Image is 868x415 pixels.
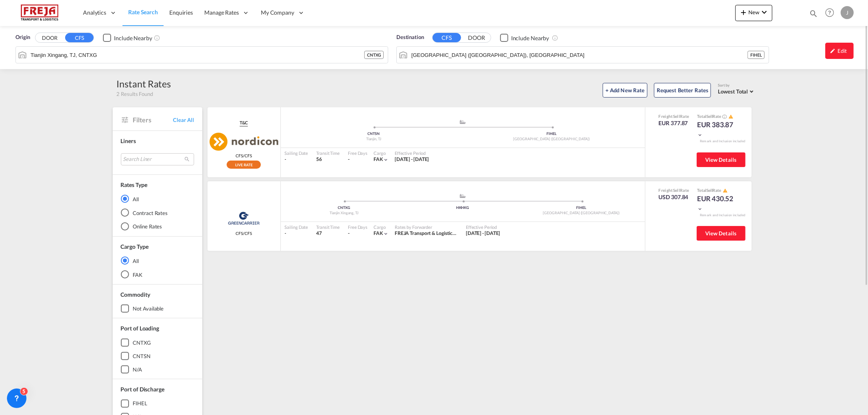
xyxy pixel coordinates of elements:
[169,9,193,16] span: Enquiries
[133,115,173,124] span: Filters
[705,156,737,163] span: View Details
[374,230,383,236] span: FAK
[659,113,689,119] div: Freight Rate
[718,88,748,95] span: Lowest Total
[697,194,738,213] div: EUR 430.52
[285,131,463,137] div: CNTSN
[466,230,501,236] span: [DATE] - [DATE]
[397,47,769,63] md-input-container: Helsingfors (Helsinki), FIHEL
[117,90,153,98] span: 2 Results Found
[133,305,164,312] div: not available
[552,35,558,41] md-icon: Unchecked: Ignores neighbouring ports when fetching rates.Checked : Includes neighbouring ports w...
[316,150,340,156] div: Transit Time
[728,114,733,119] md-icon: icon-alert
[65,33,94,42] button: CFS
[411,49,748,61] input: Search by Port
[395,156,429,162] span: [DATE] - [DATE]
[348,156,350,163] div: -
[739,7,748,17] md-icon: icon-plus 400-fg
[458,120,468,124] md-icon: assets/icons/custom/ship-fill.svg
[227,161,261,169] div: Rollable available
[403,205,522,211] div: HKHKG
[759,7,769,17] md-icon: icon-chevron-down
[718,86,756,96] md-select: Select: Lowest Total
[121,325,160,332] span: Port of Loading
[35,33,64,43] button: DOOR
[128,9,158,15] span: Rate Search
[348,224,367,230] div: Free Days
[697,120,738,139] div: EUR 383.87
[697,152,746,167] button: View Details
[121,365,194,374] md-checkbox: N/A
[121,291,150,298] span: Commodity
[364,51,384,59] div: CNTXG
[809,9,818,18] md-icon: icon-magnify
[694,213,752,217] div: Remark and Inclusion included
[723,188,728,193] md-icon: icon-alert
[210,133,278,151] img: Nordicon
[133,352,151,360] div: CNTSN
[31,49,364,61] input: Search by Port
[285,137,463,142] div: Tianjin, TJ
[748,51,765,59] div: FIHEL
[463,131,641,137] div: FIHEL
[285,156,308,163] div: -
[348,150,367,156] div: Free Days
[316,230,340,237] div: 47
[433,33,461,42] button: CFS
[841,6,854,19] div: J
[121,222,194,230] md-radio-button: Online Rates
[706,114,713,119] span: Sell
[728,113,733,120] button: icon-alert
[285,230,308,237] div: -
[697,113,738,120] div: Total Rate
[697,206,703,212] md-icon: icon-chevron-down
[466,224,501,230] div: Effective Period
[121,386,164,393] span: Port of Discharge
[735,5,772,21] button: icon-plus 400-fgNewicon-chevron-down
[121,256,194,265] md-radio-button: All
[227,161,261,169] img: live-rate.svg
[285,224,308,230] div: Sailing Date
[285,205,404,211] div: CNTXG
[462,33,491,43] button: DOOR
[718,83,756,88] div: Sort by
[739,9,769,15] span: New
[697,132,703,138] md-icon: icon-chevron-down
[522,211,641,216] div: [GEOGRAPHIC_DATA] ([GEOGRAPHIC_DATA])
[374,156,383,162] span: FAK
[114,34,152,42] div: Include Nearby
[383,157,389,163] md-icon: icon-chevron-down
[673,188,680,193] span: Sell
[316,156,340,163] div: 56
[809,9,818,21] div: icon-magnify
[83,9,106,17] span: Analytics
[121,352,194,360] md-checkbox: CNTSN
[603,83,647,98] button: + Add New Rate
[236,153,251,159] span: CFS/CFS
[659,187,689,193] div: Freight Rate
[697,226,746,241] button: View Details
[722,187,728,193] button: icon-alert
[659,119,689,127] div: EUR 377.87
[240,120,248,126] span: T&C
[374,150,389,156] div: Cargo
[830,48,836,54] md-icon: icon-pencil
[721,113,727,120] button: Spot Rates are dynamic & can fluctuate with time
[522,205,641,211] div: FIHEL
[458,194,468,198] md-icon: assets/icons/custom/ship-fill.svg
[261,9,294,17] span: My Company
[383,231,389,237] md-icon: icon-chevron-down
[133,339,151,346] div: CNTXG
[173,116,194,124] span: Clear All
[16,47,388,63] md-input-container: Tianjin Xingang, TJ, CNTXG
[121,181,147,189] div: Rates Type
[705,230,737,237] span: View Details
[121,137,136,144] span: Liners
[117,77,171,90] div: Instant Rates
[500,33,549,42] md-checkbox: Checkbox No Ink
[706,188,713,193] span: Sell
[121,195,194,203] md-radio-button: All
[316,224,340,230] div: Transit Time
